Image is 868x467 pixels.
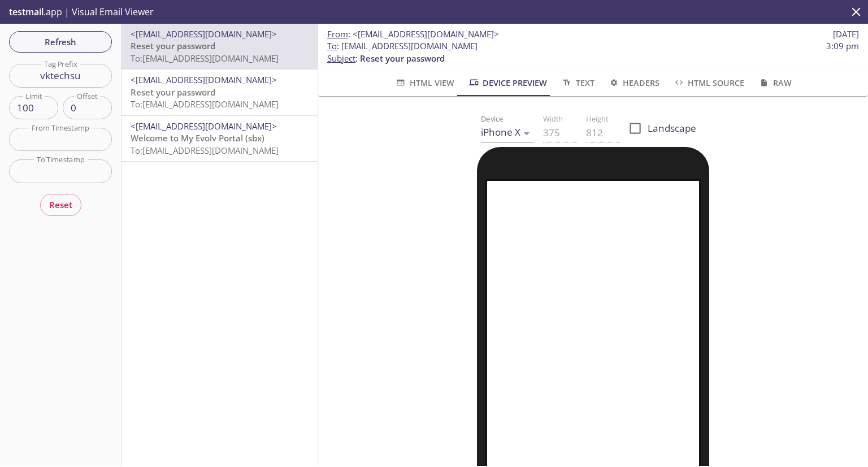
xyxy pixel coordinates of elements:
[561,76,594,90] span: Text
[360,53,445,64] span: Reset your password
[131,74,277,85] span: <[EMAIL_ADDRESS][DOMAIN_NAME]>
[49,197,72,212] span: Reset
[40,194,81,215] button: Reset
[131,40,215,51] span: Reset your password
[481,123,534,142] div: iPhone X
[833,28,859,40] span: [DATE]
[131,28,277,40] span: <[EMAIL_ADDRESS][DOMAIN_NAME]>
[9,6,44,18] span: testmail
[121,24,318,162] nav: emails
[468,76,547,90] span: Device Preview
[648,121,696,136] span: Landscape
[131,132,264,144] span: Welcome to My Evolv Portal (sbx)
[121,24,318,69] div: <[EMAIL_ADDRESS][DOMAIN_NAME]>Reset your passwordTo:[EMAIL_ADDRESS][DOMAIN_NAME]
[327,28,499,40] span: :
[826,40,859,52] span: 3:09 pm
[608,76,659,90] span: Headers
[131,87,215,98] span: Reset your password
[327,40,859,64] p: :
[481,115,504,123] label: Device
[673,76,744,90] span: HTML Source
[9,31,112,53] button: Refresh
[131,98,279,110] span: To: [EMAIL_ADDRESS][DOMAIN_NAME]
[121,116,318,161] div: <[EMAIL_ADDRESS][DOMAIN_NAME]>Welcome to My Evolv Portal (sbx)To:[EMAIL_ADDRESS][DOMAIN_NAME]
[543,115,563,123] label: Width
[121,70,318,115] div: <[EMAIL_ADDRESS][DOMAIN_NAME]>Reset your passwordTo:[EMAIL_ADDRESS][DOMAIN_NAME]
[18,34,103,49] span: Refresh
[131,53,279,64] span: To: [EMAIL_ADDRESS][DOMAIN_NAME]
[327,40,478,52] span: : [EMAIL_ADDRESS][DOMAIN_NAME]
[586,115,609,123] label: Height
[394,76,454,90] span: HTML View
[131,145,279,156] span: To: [EMAIL_ADDRESS][DOMAIN_NAME]
[758,76,791,90] span: Raw
[327,28,348,40] span: From
[327,40,337,51] span: To
[131,120,277,132] span: <[EMAIL_ADDRESS][DOMAIN_NAME]>
[327,53,355,64] span: Subject
[353,28,499,40] span: <[EMAIL_ADDRESS][DOMAIN_NAME]>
